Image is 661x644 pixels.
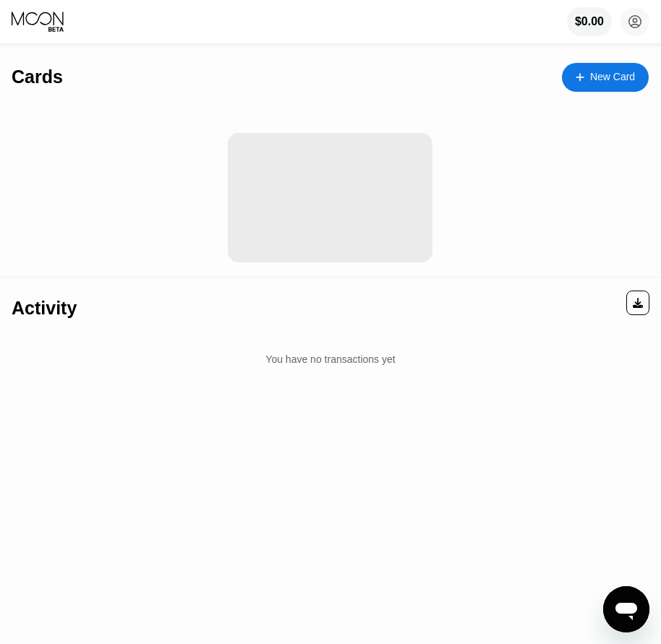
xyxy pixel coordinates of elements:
[12,66,63,87] div: Cards
[603,586,649,632] iframe: Button to launch messaging window
[575,15,604,28] div: $0.00
[562,63,649,92] div: New Card
[567,7,612,36] div: $0.00
[590,71,635,83] div: New Card
[12,298,77,319] div: Activity
[12,339,649,379] div: You have no transactions yet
